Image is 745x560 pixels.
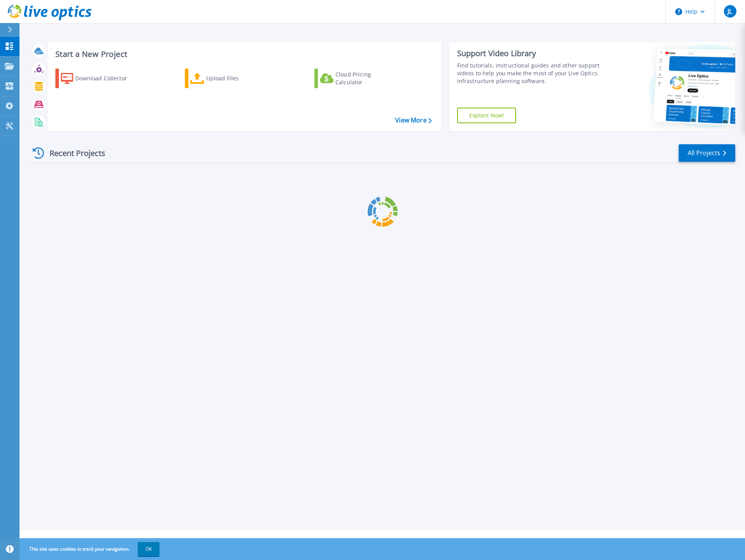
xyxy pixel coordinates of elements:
div: Find tutorials, instructional guides and other support videos to help you make the most of your L... [457,62,603,85]
a: Upload Files [185,69,272,88]
a: View More [395,117,431,124]
div: Download Collector [75,71,138,86]
div: Cloud Pricing Calculator [335,71,398,86]
div: Upload Files [206,71,269,86]
div: Recent Projects [30,144,116,163]
button: OK [138,542,160,556]
a: Cloud Pricing Calculator [314,69,401,88]
span: This site uses cookies to track your navigation. [21,542,160,556]
a: Download Collector [55,69,142,88]
a: All Projects [679,144,735,162]
h3: Start a New Project [55,50,431,58]
span: JL [727,8,732,14]
div: Support Video Library [457,48,603,58]
a: Explore Now! [457,108,516,123]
